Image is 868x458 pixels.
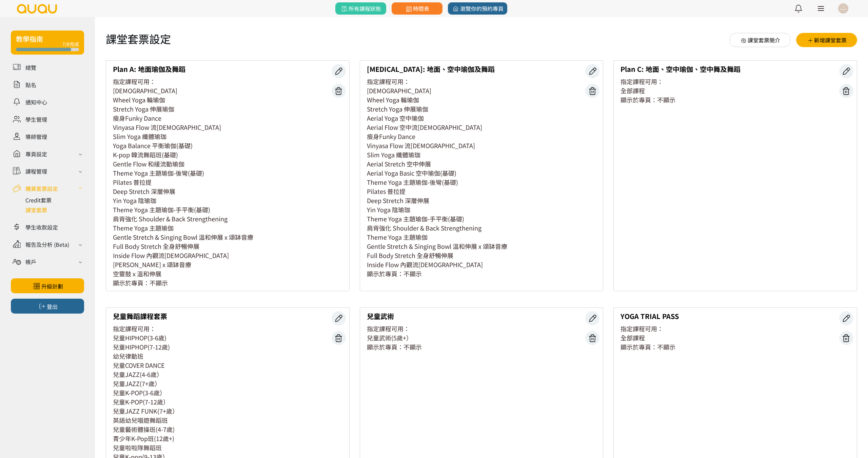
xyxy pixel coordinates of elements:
[620,311,850,321] div: YOGA TRIAL PASS
[367,269,596,278] div: 顯示於專頁：不顯示
[113,311,342,321] div: 兒童舞蹈課程套票
[620,64,850,74] div: Plan C: 地面、空中瑜伽、空中舞及舞蹈
[367,324,596,342] div: 指定課程可用：
[113,86,342,278] div: [DEMOGRAPHIC_DATA] Wheel Yoga 輪瑜伽 Stretch Yoga 伸展瑜伽 瘦身Funky Dance Vinyasa Flow 流[DEMOGRAPHIC_DATA...
[106,31,171,47] h1: 課堂套票設定
[16,4,58,14] img: logo.svg
[25,258,36,266] div: 帳戶
[113,64,342,74] div: Plan A: 地面瑜伽及舞蹈
[367,342,596,352] div: 顯示於專頁：不顯示
[367,86,596,269] div: [DEMOGRAPHIC_DATA] Wheel Yoga 輪瑜伽 Stretch Yoga 伸展瑜伽 Aerial Yoga 空中瑜伽 Aerial Flow 空中流[DEMOGRAPHIC_...
[620,342,850,352] div: 顯示於專頁：不顯示
[335,2,386,15] a: 所有課程狀態
[620,86,850,95] div: 全部課程
[11,299,84,314] button: 登出
[796,33,857,47] a: 新增課堂套票
[392,2,442,15] a: 時間表
[620,324,850,342] div: 指定課程可用：
[340,4,381,13] span: 所有課程狀態
[113,77,342,278] div: 指定課程可用：
[11,278,84,293] a: 升級計劃
[25,240,69,248] div: 報告及分析 (Beta)
[620,95,850,104] div: 顯示於專頁：不顯示
[448,2,507,15] a: 瀏覽你的預約專頁
[25,150,47,158] div: 專頁設定
[620,77,850,95] div: 指定課程可用：
[620,333,850,342] div: 全部課程
[367,64,596,74] div: [MEDICAL_DATA]: 地面、空中瑜伽及舞蹈
[367,311,596,321] div: 兒童武術
[113,278,342,287] div: 顯示於專頁：不顯示
[729,33,790,47] a: 課堂套票簡介
[367,333,596,342] div: 兒童武術(5歲+）
[367,77,596,269] div: 指定課程可用：
[452,4,504,13] span: 瀏覽你的預約專頁
[25,184,58,193] div: 購買套票設定
[405,4,429,13] span: 時間表
[25,167,47,175] div: 課程管理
